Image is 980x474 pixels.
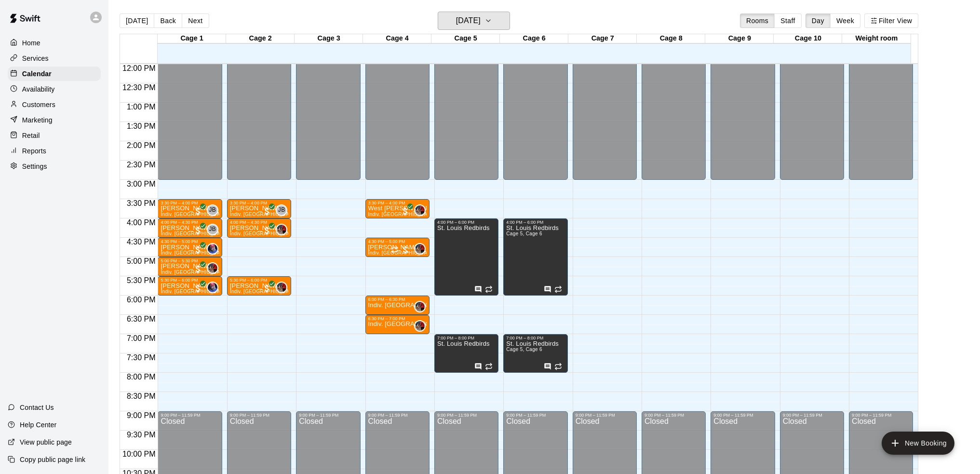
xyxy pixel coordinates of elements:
div: Settings [8,159,101,174]
div: Services [8,51,101,66]
span: JB [209,205,216,215]
div: Weight room [842,34,911,43]
svg: Has notes [544,285,551,293]
span: Indiv. [GEOGRAPHIC_DATA] [161,270,227,275]
p: Home [22,38,40,48]
p: Reports [22,146,46,156]
div: Jeramy Allerdissen [207,262,218,274]
span: 12:30 PM [120,83,158,92]
button: [DATE] [120,14,154,28]
span: JB [278,205,285,215]
span: Jeramy Allerdissen [280,224,287,235]
svg: Has notes [474,363,482,370]
div: 4:30 PM – 5:00 PM [368,239,427,244]
div: Cage 5 [431,34,500,43]
span: All customers have paid [262,284,272,293]
span: Indiv. [GEOGRAPHIC_DATA] [368,250,435,256]
span: Jeramy Allerdissen [418,320,426,332]
span: JB [209,225,216,234]
img: Jacob Abraham [208,283,217,292]
div: Cage 4 [363,34,431,43]
div: 9:00 PM – 11:59 PM [506,413,564,418]
div: Cage 8 [637,34,705,43]
div: Cage 1 [158,34,226,43]
div: Cage 7 [568,34,637,43]
div: Customers [8,97,101,112]
div: Jeramy Allerdissen [414,204,426,216]
div: Home [8,36,101,50]
p: Marketing [22,115,53,125]
div: Jeramy Allerdissen [276,282,287,293]
div: 4:30 PM – 5:00 PM: Indiv. Lesson [365,238,430,257]
span: All customers have paid [193,206,203,216]
span: 2:30 PM [124,161,158,169]
span: 2:00 PM [124,141,158,149]
img: Jeramy Allerdissen [415,302,425,311]
a: Retail [8,128,101,143]
span: 9:30 PM [124,431,158,439]
img: Jeramy Allerdissen [415,205,425,215]
div: 9:00 PM – 11:59 PM [576,413,634,418]
div: 5:30 PM – 6:00 PM [161,278,219,283]
div: 4:30 PM – 5:00 PM: Walker Froehlich [158,238,222,257]
div: 5:30 PM – 6:00 PM: Augustus Hunn [158,276,222,296]
div: 6:30 PM – 7:00 PM [368,316,427,321]
img: Jeramy Allerdissen [208,263,217,273]
div: 9:00 PM – 11:59 PM [644,413,703,418]
span: All customers have paid [193,226,203,235]
p: Retail [22,131,40,140]
div: 5:00 PM – 5:30 PM: Charles Pelc [158,257,222,276]
div: Cage 9 [705,34,774,43]
a: Calendar [8,67,101,81]
div: 7:00 PM – 8:00 PM: St. Louis Redbirds [503,334,567,373]
div: Jacob Abraham [207,282,218,293]
button: Next [182,14,209,28]
div: 5:00 PM – 5:30 PM [161,258,219,263]
span: 8:00 PM [124,373,158,381]
span: 3:00 PM [124,180,158,188]
div: 4:00 PM – 4:30 PM [230,220,288,225]
div: Cage 6 [500,34,568,43]
div: John Beirne [207,204,218,216]
a: Marketing [8,113,101,127]
div: Jeramy Allerdissen [276,224,287,235]
img: Jeramy Allerdissen [277,225,286,234]
div: 6:00 PM – 6:30 PM [368,297,427,302]
button: Staff [774,14,802,28]
p: Calendar [22,69,52,79]
div: 5:30 PM – 6:00 PM [230,278,288,283]
a: Availability [8,82,101,96]
span: Jeramy Allerdissen [211,262,218,274]
div: 3:30 PM – 4:00 PM [161,201,219,205]
span: 4:30 PM [124,238,158,246]
span: Cage 5, Cage 6 [506,231,542,236]
span: All customers have paid [193,245,203,255]
span: Recurring event [554,285,562,293]
span: 7:30 PM [124,353,158,362]
span: 8:30 PM [124,392,158,400]
span: 6:00 PM [124,296,158,304]
div: 3:30 PM – 4:00 PM [368,201,427,205]
div: 4:30 PM – 5:00 PM [161,239,219,244]
p: View public page [20,437,72,447]
span: Jeramy Allerdissen [418,204,426,216]
p: Customers [22,100,55,109]
div: 4:00 PM – 4:30 PM: Sawyer Hartzell [158,218,222,238]
span: All customers have paid [193,264,203,274]
div: 4:00 PM – 6:00 PM: St. Louis Redbirds [434,218,498,296]
img: Jacob Abraham [208,244,217,254]
div: 7:00 PM – 8:00 PM [506,336,564,340]
span: Recurring event [391,246,399,254]
button: Day [805,14,831,28]
span: Indiv. [GEOGRAPHIC_DATA] [368,212,435,217]
button: [DATE] [438,12,510,30]
p: Copy public page link [20,455,85,464]
div: 7:00 PM – 8:00 PM: St. Louis Redbirds [434,334,498,373]
p: Contact Us [20,403,54,412]
span: Indiv. [GEOGRAPHIC_DATA] [161,289,227,294]
span: Jacob Abraham [211,282,218,293]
